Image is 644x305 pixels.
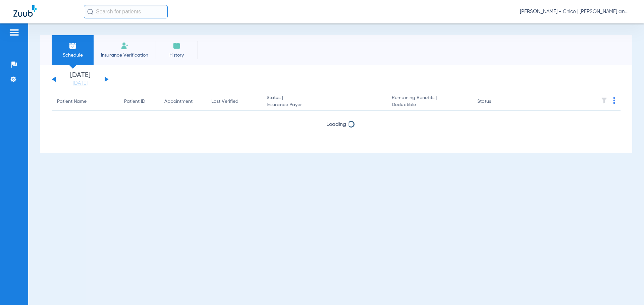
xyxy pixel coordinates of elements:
[392,101,466,108] span: Deductible
[164,98,193,105] div: Appointment
[211,98,256,105] div: Last Verified
[60,80,100,87] a: [DATE]
[57,98,113,105] div: Patient Name
[121,42,129,50] img: Manual Insurance Verification
[57,52,89,59] span: Schedule
[69,42,77,50] img: Schedule
[124,98,145,105] div: Patient ID
[164,98,201,105] div: Appointment
[13,5,37,17] img: Zuub Logo
[386,92,472,111] th: Remaining Benefits |
[84,5,168,18] input: Search for patients
[87,9,93,15] img: Search Icon
[173,42,181,50] img: History
[261,92,386,111] th: Status |
[99,52,151,59] span: Insurance Verification
[161,52,193,59] span: History
[9,28,19,36] img: hamburger-icon
[124,98,154,105] div: Patient ID
[57,98,87,105] div: Patient Name
[267,101,381,108] span: Insurance Payer
[520,8,631,15] span: [PERSON_NAME] - Chico | [PERSON_NAME] and [PERSON_NAME] Dental Group
[472,92,517,111] th: Status
[211,98,238,105] div: Last Verified
[601,97,607,104] img: filter.svg
[326,122,346,127] span: Loading
[60,72,100,87] li: [DATE]
[613,97,615,104] img: group-dot-blue.svg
